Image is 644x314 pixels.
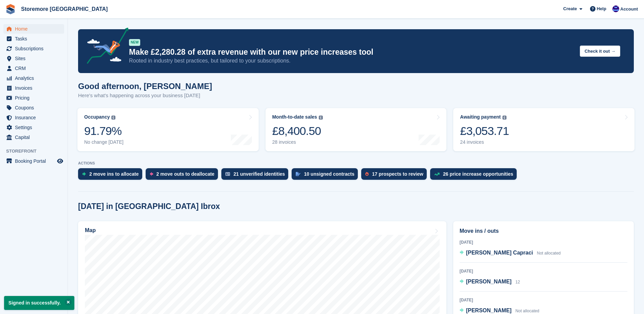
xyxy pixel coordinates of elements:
div: 91.79% [84,124,124,138]
span: Not allocated [537,251,560,256]
span: 12 [515,280,520,284]
a: 26 price increase opportunities [430,168,520,183]
img: prospect-51fa495bee0391a8d652442698ab0144808aea92771e9ea1ae160a38d050c398.svg [365,172,369,176]
img: contract_signature_icon-13c848040528278c33f63329250d36e43548de30e8caae1d1a13099fd9432cc5.svg [296,172,300,176]
a: 17 prospects to review [361,168,430,183]
a: menu [3,113,64,122]
a: Preview store [56,157,64,165]
a: menu [3,54,64,63]
span: Insurance [15,113,56,122]
a: menu [3,73,64,83]
img: price-adjustments-announcement-icon-8257ccfd72463d97f412b2fc003d46551f7dbcb40ab6d574587a9cd5c0d94... [81,28,129,66]
span: Sites [15,54,56,63]
a: [PERSON_NAME] Capraci Not allocated [460,249,561,258]
a: 21 unverified identities [221,168,292,183]
span: Help [597,5,606,12]
div: 24 invoices [460,139,509,145]
a: menu [3,123,64,132]
a: menu [3,44,64,53]
a: menu [3,34,64,43]
span: Not allocated [515,309,539,313]
button: Check it out → [580,46,620,57]
a: menu [3,83,64,93]
img: price_increase_opportunities-93ffe204e8149a01c8c9dc8f82e8f89637d9d84a8eef4429ea346261dce0b2c0.svg [434,173,440,176]
div: £8,400.50 [272,124,323,138]
span: Account [620,6,638,13]
img: Angela [612,5,619,12]
div: [DATE] [460,239,627,245]
a: menu [3,156,64,166]
p: Signed in successfully. [4,296,74,310]
div: 17 prospects to review [372,171,423,177]
span: CRM [15,64,56,73]
div: 28 invoices [272,139,323,145]
span: Storefront [6,148,68,155]
div: 2 move ins to allocate [89,171,139,177]
div: Month-to-date sales [272,114,317,120]
a: Occupancy 91.79% No change [DATE] [77,108,259,151]
h2: Move ins / outs [460,227,627,235]
span: Tasks [15,34,56,43]
img: icon-info-grey-7440780725fd019a000dd9b08b2336e03edf1995a4989e88bcd33f0948082b44.svg [502,116,507,120]
a: 2 move ins to allocate [78,168,146,183]
a: Month-to-date sales £8,400.50 28 invoices [265,108,447,151]
span: Analytics [15,73,56,83]
span: Subscriptions [15,44,56,53]
div: 26 price increase opportunities [443,171,513,177]
img: verify_identity-adf6edd0f0f0b5bbfe63781bf79b02c33cf7c696d77639b501bdc392416b5a36.svg [225,172,230,176]
div: NEW [129,39,140,46]
a: Storemore [GEOGRAPHIC_DATA] [18,3,110,15]
a: Awaiting payment £3,053.71 24 invoices [453,108,634,151]
p: Rooted in industry best practices, but tailored to your subscriptions. [129,57,574,65]
h1: Good afternoon, [PERSON_NAME] [78,82,212,91]
span: Create [563,5,577,12]
span: Invoices [15,83,56,93]
p: Here's what's happening across your business [DATE] [78,92,212,100]
a: menu [3,93,64,103]
img: icon-info-grey-7440780725fd019a000dd9b08b2336e03edf1995a4989e88bcd33f0948082b44.svg [111,116,115,120]
a: menu [3,24,64,34]
div: [DATE] [460,297,627,303]
div: £3,053.71 [460,124,509,138]
span: [PERSON_NAME] [466,279,512,284]
div: 10 unsigned contracts [304,171,354,177]
span: [PERSON_NAME] [466,308,512,313]
div: 21 unverified identities [234,171,285,177]
img: stora-icon-8386f47178a22dfd0bd8f6a31ec36ba5ce8667c1dd55bd0f319d3a0aa187defe.svg [5,4,16,14]
img: move_outs_to_deallocate_icon-f764333ba52eb49d3ac5e1228854f67142a1ed5810a6f6cc68b1a99e826820c5.svg [150,172,153,176]
a: [PERSON_NAME] 12 [460,278,520,286]
span: [PERSON_NAME] Capraci [466,250,533,256]
span: Home [15,24,56,34]
h2: [DATE] in [GEOGRAPHIC_DATA] Ibrox [78,202,220,211]
p: Make £2,280.28 of extra revenue with our new price increases tool [129,47,574,57]
span: Settings [15,123,56,132]
h2: Map [85,227,96,233]
div: 2 move outs to deallocate [157,171,215,177]
div: Awaiting payment [460,114,501,120]
div: No change [DATE] [84,139,124,145]
div: Occupancy [84,114,110,120]
a: menu [3,103,64,112]
a: 2 move outs to deallocate [146,168,221,183]
a: 10 unsigned contracts [292,168,361,183]
span: Coupons [15,103,56,112]
img: icon-info-grey-7440780725fd019a000dd9b08b2336e03edf1995a4989e88bcd33f0948082b44.svg [319,116,323,120]
p: ACTIONS [78,161,634,165]
img: move_ins_to_allocate_icon-fdf77a2bb77ea45bf5b3d319d69a93e2d87916cf1d5bf7949dd705db3b84f3ca.svg [82,172,86,176]
span: Capital [15,133,56,142]
span: Booking Portal [15,156,56,166]
div: [DATE] [460,268,627,274]
a: menu [3,133,64,142]
a: menu [3,64,64,73]
span: Pricing [15,93,56,103]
